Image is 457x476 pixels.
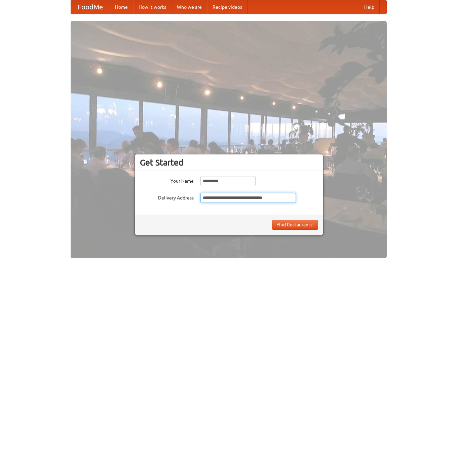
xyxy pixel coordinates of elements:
label: Delivery Address [140,193,194,201]
label: Your Name [140,176,194,184]
button: Find Restaurants! [272,220,318,230]
a: FoodMe [71,0,110,14]
a: Help [359,0,380,14]
a: Recipe videos [207,0,247,14]
h3: Get Started [140,157,318,168]
a: Home [110,0,133,14]
a: Who we are [172,0,207,14]
a: How it works [133,0,172,14]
